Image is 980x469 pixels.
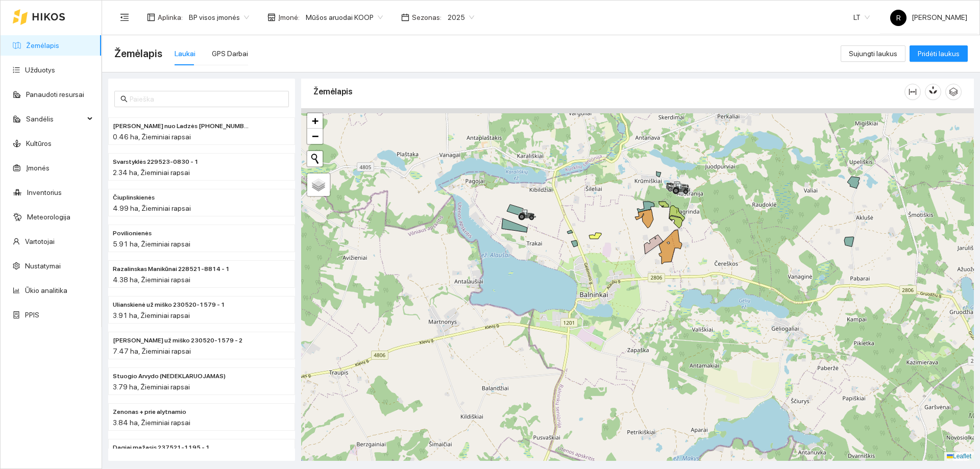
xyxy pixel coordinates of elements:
span: Povilionienės [113,229,152,238]
span: 4.38 ha, Žieminiai rapsai [113,276,190,284]
span: − [312,130,318,142]
a: PPIS [25,311,39,319]
span: 3.79 ha, Žieminiai rapsai [113,383,190,391]
span: Čiuplinskienės [113,193,155,203]
div: Žemėlapis [313,77,904,106]
a: Įmonės [26,164,50,172]
span: Paškevičiaus Felikso nuo Ladzės (2) 229525-2470 - 2 [113,121,250,131]
span: Dagiai mažasis 237521-1195 - 1 [113,443,210,453]
button: Initiate a new search [307,151,323,166]
a: Užduotys [25,66,55,74]
span: Svarstyklės 229523-0830 - 1 [113,157,199,167]
span: R [896,10,901,26]
span: 2.34 ha, Žieminiai rapsai [113,168,190,177]
span: Pridėti laukus [918,48,960,59]
span: Žemėlapis [114,45,162,62]
span: menu-fold [120,13,129,22]
a: Vartotojai [25,237,55,245]
span: Aplinka : [158,12,183,23]
span: Razalinskas Manikūnai 228521-8814 - 1 [113,264,230,274]
span: Zenonas + prie alytnamio [113,407,186,417]
a: Panaudoti resursai [26,90,84,98]
a: Nustatymai [25,262,61,270]
span: shop [267,13,276,21]
span: 4.99 ha, Žieminiai rapsai [113,204,191,212]
a: Sujungti laukus [841,50,905,58]
span: search [120,95,128,103]
span: Sezonas : [412,12,442,23]
span: Sujungti laukus [849,48,897,59]
a: Ūkio analitika [25,286,67,294]
button: Sujungti laukus [841,45,905,62]
a: Zoom in [307,113,323,129]
span: 3.91 ha, Žieminiai rapsai [113,311,190,319]
span: Ulianskienė už miško 230520-1579 - 1 [113,300,225,310]
span: Mūšos aruodai KOOP [306,10,383,25]
div: Laukai [175,48,195,59]
a: Kultūros [26,139,52,147]
a: Zoom out [307,129,323,144]
span: calendar [401,13,409,21]
span: Sandėlis [26,109,84,129]
span: Stuogio Arvydo (NEDEKLARUOJAMAS) [113,372,226,381]
button: menu-fold [114,7,135,28]
button: column-width [904,84,921,100]
span: 7.47 ha, Žieminiai rapsai [113,347,191,355]
span: layout [147,13,155,21]
a: Pridėti laukus [910,50,968,58]
a: Žemėlapis [26,41,59,50]
input: Paieška [130,93,283,105]
a: Leaflet [947,453,971,460]
span: 3.84 ha, Žieminiai rapsai [113,418,190,427]
a: Meteorologija [27,213,70,221]
span: BP visos įmonės [189,10,249,25]
button: Pridėti laukus [910,45,968,62]
span: 0.46 ha, Žieminiai rapsai [113,133,191,141]
a: Layers [307,174,330,196]
span: + [312,114,318,127]
span: Įmonė : [278,12,300,23]
span: column-width [905,88,920,96]
span: Nakvosienė už miško 230520-1579 - 2 [113,336,242,345]
span: LT [853,10,870,25]
a: Inventorius [27,188,62,196]
span: 2025 [448,10,474,25]
span: 5.91 ha, Žieminiai rapsai [113,240,190,248]
span: [PERSON_NAME] [890,13,967,21]
div: GPS Darbai [212,48,248,59]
